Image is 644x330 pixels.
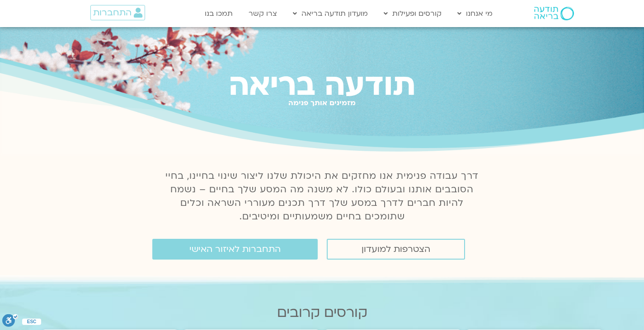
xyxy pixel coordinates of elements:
a: קורסים ופעילות [379,5,446,22]
a: מי אנחנו [453,5,497,22]
a: התחברות [90,5,145,20]
a: הצטרפות למועדון [327,239,465,260]
img: תודעה בריאה [534,7,574,20]
a: צרו קשר [244,5,282,22]
span: התחברות לאיזור האישי [189,244,281,254]
a: תמכו בנו [200,5,237,22]
h2: קורסים קרובים [41,305,604,321]
span: התחברות [93,8,132,18]
a: מועדון תודעה בריאה [288,5,372,22]
span: הצטרפות למועדון [362,244,430,254]
a: התחברות לאיזור האישי [152,239,318,260]
p: דרך עבודה פנימית אנו מחזקים את היכולת שלנו ליצור שינוי בחיינו, בחיי הסובבים אותנו ובעולם כולו. לא... [160,169,484,223]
